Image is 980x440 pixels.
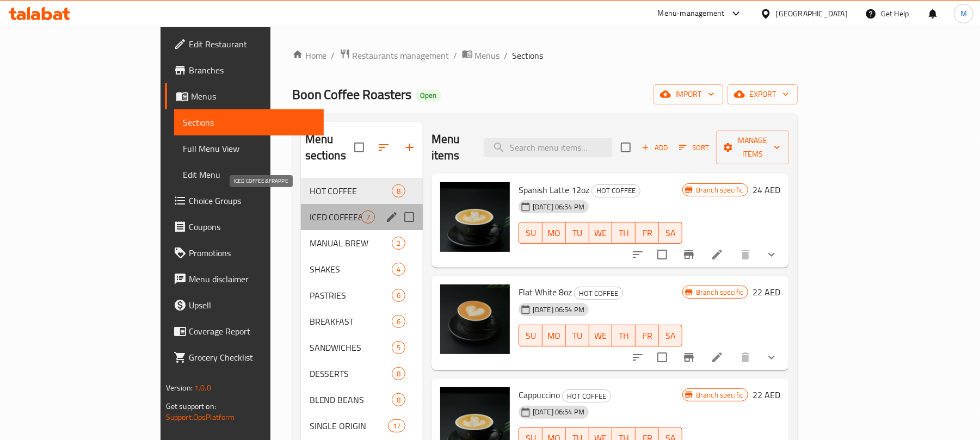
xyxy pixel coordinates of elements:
a: Choice Groups [165,188,324,214]
span: Spanish Latte 12oz [519,182,589,198]
span: 8 [392,369,405,379]
svg: Show Choices [765,248,778,261]
button: SU [519,222,543,244]
span: Version: [166,381,193,395]
span: Get support on: [166,399,216,413]
button: delete [732,344,759,370]
span: HOT COFFEE [563,390,611,402]
button: Add [637,139,672,156]
a: Edit Menu [174,162,324,188]
span: Select to update [651,346,674,369]
span: 6 [392,317,405,327]
div: items [392,367,405,380]
span: Branch specific [692,287,748,298]
span: WE [594,328,608,344]
a: Menus [462,48,500,63]
span: Menus [191,90,316,103]
span: MANUAL BREW [310,237,392,250]
span: TH [617,328,631,344]
span: TU [570,328,585,344]
svg: Show Choices [765,351,778,364]
li: / [454,49,458,62]
button: SA [659,222,682,244]
button: MO [543,222,566,244]
span: Select all sections [348,136,371,159]
a: Upsell [165,292,324,318]
span: Open [416,91,441,100]
span: Full Menu View [183,142,316,155]
div: SINGLE ORIGIN17 [301,413,423,439]
div: PASTRIES6 [301,282,423,308]
button: FR [636,222,659,244]
span: 8 [392,395,405,405]
button: TU [566,222,589,244]
div: Open [416,89,441,102]
span: Sort sections [371,134,397,160]
div: BREAKFAST6 [301,308,423,334]
button: TU [566,325,589,346]
span: MO [547,225,562,241]
span: TU [570,225,585,241]
span: Boon Coffee Roasters [292,82,412,107]
a: Edit menu item [711,351,724,364]
a: Grocery Checklist [165,344,324,370]
div: MANUAL BREW2 [301,230,423,256]
span: MO [547,328,562,344]
li: / [504,49,508,62]
span: 2 [392,238,405,249]
div: SANDWICHES5 [301,334,423,361]
span: import [662,88,714,101]
button: SA [659,325,682,346]
button: TH [612,222,636,244]
span: SA [663,225,678,241]
div: items [392,184,405,197]
a: Branches [165,57,324,83]
div: items [392,289,405,302]
button: SU [519,325,543,346]
a: Support.OpsPlatform [166,410,235,424]
div: items [392,263,405,276]
span: Branches [189,64,316,77]
img: Flat White 8oz [440,284,510,354]
span: Add item [637,139,672,156]
button: TH [612,325,636,346]
div: items [361,210,375,224]
span: Grocery Checklist [189,351,316,364]
a: Sections [174,109,324,135]
span: Branch specific [692,390,748,400]
a: Edit menu item [711,248,724,261]
div: items [388,419,405,432]
span: 1.0.0 [194,381,211,395]
span: ICED COFFEE&FRAPPE [310,210,361,224]
span: SU [523,225,538,241]
div: [GEOGRAPHIC_DATA] [776,8,848,20]
div: DESSERTS [310,367,392,380]
span: Select to update [651,243,674,266]
span: HOT COFFEE [575,287,622,300]
h6: 24 AED [753,182,780,197]
span: 8 [392,186,405,196]
span: Edit Restaurant [189,38,316,51]
span: SINGLE ORIGIN [310,419,388,432]
span: [DATE] 06:54 PM [528,202,589,212]
div: HOT COFFEE [574,287,623,300]
h2: Menu sections [305,131,354,164]
li: / [331,49,335,62]
span: M [960,8,967,20]
nav: breadcrumb [292,48,798,63]
button: Add section [397,134,423,160]
a: Menus [165,83,324,109]
span: HOT COFFEE [592,184,640,197]
button: edit [384,209,400,225]
div: HOT COFFEE [591,184,640,197]
span: Manage items [725,134,780,161]
span: Cappuccino [519,387,560,403]
span: SHAKES [310,263,392,276]
span: SA [663,328,678,344]
button: show more [759,241,785,268]
span: HOT COFFEE [310,184,392,197]
span: Sort items [672,139,716,156]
